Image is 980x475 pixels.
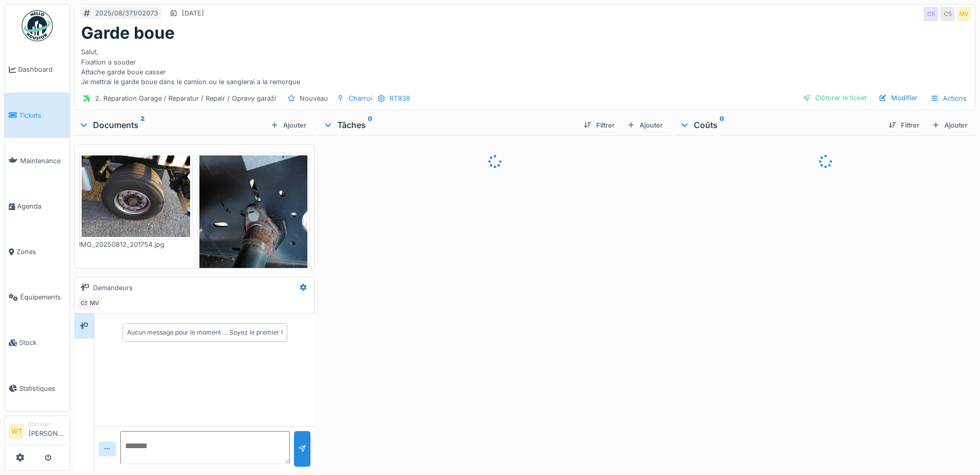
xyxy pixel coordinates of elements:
a: Tickets [5,92,70,138]
span: Stock [19,338,66,347]
span: Tickets [19,110,66,120]
div: Nouveau [300,93,328,103]
sup: 0 [720,119,724,131]
a: Dashboard [5,47,70,92]
a: Agenda [5,183,70,229]
li: WT [9,424,24,439]
div: Clôturer le ticket [799,91,870,105]
img: Badge_color-CXgf-gQk.svg [22,10,53,41]
div: Actions [926,91,971,106]
div: Filtrer [884,118,924,132]
div: Aucun message pour le moment … Soyez le premier ! [127,328,283,337]
div: Manager [28,420,66,428]
div: Coûts [679,119,880,131]
div: CS [924,7,938,21]
div: Tâches [323,119,575,131]
div: Ajouter [928,118,972,132]
div: 2025/08/371/02073 [95,8,158,18]
li: [PERSON_NAME] [28,420,66,442]
span: Statistiques [19,384,66,393]
span: Agenda [17,201,66,211]
img: 0cjp464ly9lq8w3rsqdcwd1keg8c [199,155,308,299]
div: MV [957,7,971,21]
div: 2. Réparation Garage / Reparatur / Repair / Opravy garáží [95,93,276,103]
a: Équipements [5,275,70,320]
div: Ajouter [623,118,667,132]
a: Statistiques [5,366,70,411]
div: Documents [79,119,267,131]
span: Équipements [20,292,66,302]
div: Ajouter [267,118,310,132]
a: Maintenance [5,138,70,183]
div: IMG_20250812_201754.jpg [79,240,193,249]
div: CS [77,296,91,311]
span: Zones [17,247,66,257]
div: MV [87,296,102,311]
div: Salut, Fixation a souder Attache garde boue casser Je mettrai le garde boue dans le camion ou le ... [81,43,969,87]
span: Dashboard [18,65,66,74]
sup: 2 [141,119,145,131]
div: Filtrer [580,118,619,132]
a: Stock [5,320,70,366]
div: [DATE] [182,8,204,18]
sup: 0 [368,119,372,131]
img: e6jaxyzoav73md6k06coezg2hlvo [82,155,190,236]
a: WT Manager[PERSON_NAME] [9,420,66,445]
a: Zones [5,229,70,275]
div: RT938 [390,93,410,103]
span: Maintenance [20,156,66,166]
div: CS [940,7,955,21]
div: Demandeurs [93,283,133,293]
div: Modifier [875,91,922,105]
div: Charroi [349,93,372,103]
h1: Garde boue [81,23,175,43]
